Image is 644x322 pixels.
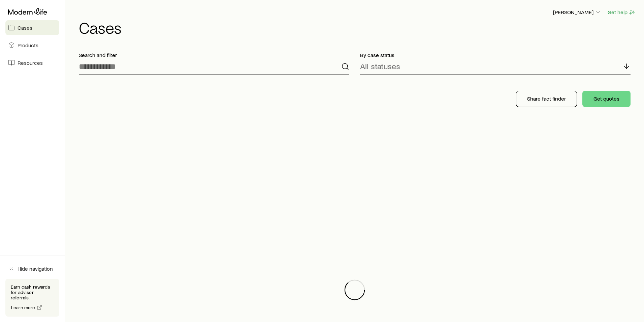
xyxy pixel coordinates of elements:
span: Hide navigation [18,265,53,272]
button: [PERSON_NAME] [553,8,602,17]
span: Products [18,42,38,49]
p: Earn cash rewards for advisor referrals. [11,284,54,300]
button: Hide navigation [5,261,59,276]
span: Cases [18,24,32,31]
a: Products [5,38,59,53]
span: Resources [18,59,43,66]
p: All statuses [360,61,400,71]
p: Share fact finder [527,95,566,102]
button: Get quotes [582,91,631,107]
span: Learn more [11,305,35,310]
p: By case status [360,52,631,58]
div: Earn cash rewards for advisor referrals.Learn more [5,279,59,317]
a: Cases [5,20,59,35]
p: Search and filter [79,52,349,58]
button: Share fact finder [516,91,577,107]
button: Get help [607,8,636,16]
h1: Cases [79,19,636,35]
a: Resources [5,55,59,70]
p: [PERSON_NAME] [553,9,602,16]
